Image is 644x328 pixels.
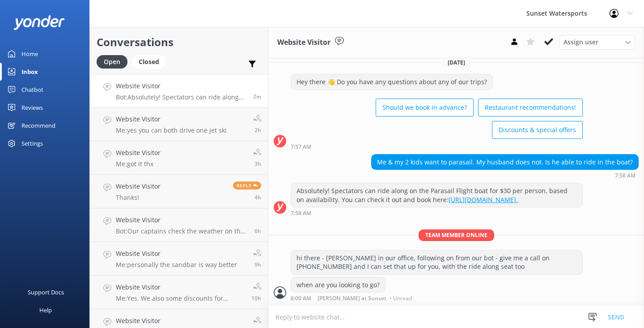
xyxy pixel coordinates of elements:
h4: Website Visitor [116,181,161,191]
span: • Unread [390,296,412,301]
span: Aug 29 2025 05:17pm (UTC -05:00) America/Cancun [254,126,261,134]
div: Absolutely! Spectators can ride along on the Parasail Flight boat for $30 per person, based on av... [291,183,582,207]
span: Aug 29 2025 09:37am (UTC -05:00) America/Cancun [251,294,261,302]
a: Website VisitorMe:got it thx3h [90,141,268,175]
div: Hey there 👋 Do you have any questions about any of our trips? [291,74,492,90]
h4: Website Visitor [116,316,245,326]
p: Bot: Absolutely! Spectators can ride along on the Parasail Flight boat for $30 per person, based ... [116,93,246,101]
p: Me: yes you can both drive one jet ski [116,126,227,134]
p: Me: got it thx [116,160,161,168]
h4: Website Visitor [116,249,237,259]
strong: 7:58 AM [615,173,636,178]
a: [URL][DOMAIN_NAME]. [449,195,518,204]
span: [DATE] [442,59,470,66]
button: Should we book in advance? [376,99,474,117]
span: [PERSON_NAME] at Sunset [318,296,386,301]
h3: Website Visitor [277,37,330,48]
span: Aug 29 2025 01:12pm (UTC -05:00) America/Cancun [254,227,261,235]
div: Aug 29 2025 08:00pm (UTC -05:00) America/Cancun [291,295,414,301]
h4: Website Visitor [116,81,246,91]
div: Closed [132,55,166,69]
div: Inbox [21,63,38,81]
p: Thanks! [116,194,161,202]
a: Open [97,56,132,66]
div: hi there - [PERSON_NAME] in our office, following on from our bot - give me a call on [PHONE_NUMB... [291,250,582,274]
strong: 7:58 AM [291,211,311,216]
span: Aug 29 2025 07:58pm (UTC -05:00) America/Cancun [253,93,261,100]
div: Aug 29 2025 07:58pm (UTC -05:00) America/Cancun [371,172,639,178]
span: Aug 29 2025 03:48pm (UTC -05:00) America/Cancun [254,194,261,201]
a: Website VisitorMe:personally the sandbar is way better9h [90,242,268,276]
p: Me: Yes. We also some discounts for September. When will you be in [GEOGRAPHIC_DATA]? [116,294,245,302]
strong: 8:00 AM [291,296,311,301]
h4: Website Visitor [116,282,245,292]
a: Closed [132,56,170,66]
div: Assign User [559,35,635,49]
div: Settings [21,134,43,152]
span: Reply [233,181,261,190]
button: Restaurant recommendations! [478,99,583,117]
div: Me & my 2 kids want to parasail. My husband does not. Is he able to ride in the boat? [372,155,638,170]
strong: 7:57 AM [291,144,311,150]
div: Support Docs [28,283,64,301]
h4: Website Visitor [116,215,248,225]
div: Recommend [21,117,55,134]
h2: Conversations [97,34,261,51]
span: Team member online [419,229,494,241]
div: Chatbot [21,81,43,99]
button: Discounts & special offers [492,121,583,139]
a: Website VisitorBot:Absolutely! Spectators can ride along on the Parasail Flight boat for $30 per ... [90,74,268,108]
a: Website VisitorMe:Yes. We also some discounts for September. When will you be in [GEOGRAPHIC_DATA... [90,276,268,309]
span: Assign user [563,37,598,47]
div: Home [21,45,38,63]
div: Reviews [21,99,43,117]
div: Help [39,301,52,319]
a: Website VisitorThanks!Reply4h [90,175,268,208]
a: Website VisitorMe:yes you can both drive one jet ski2h [90,108,268,141]
p: Me: personally the sandbar is way better [116,261,237,269]
span: Aug 29 2025 04:16pm (UTC -05:00) America/Cancun [254,160,261,168]
div: Aug 29 2025 07:58pm (UTC -05:00) America/Cancun [291,210,583,216]
div: Aug 29 2025 07:57pm (UTC -05:00) America/Cancun [291,143,583,150]
div: Open [97,55,127,69]
img: yonder-white-logo.png [13,15,65,30]
a: Website VisitorBot:Our captains check the weather on the day of your trip. If conditions are unsa... [90,208,268,242]
p: Bot: Our captains check the weather on the day of your trip. If conditions are unsafe, the trip w... [116,227,248,235]
div: when are you looking to go? [291,277,385,293]
span: Aug 29 2025 10:56am (UTC -05:00) America/Cancun [254,261,261,268]
h4: Website Visitor [116,148,161,158]
h4: Website Visitor [116,114,227,124]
